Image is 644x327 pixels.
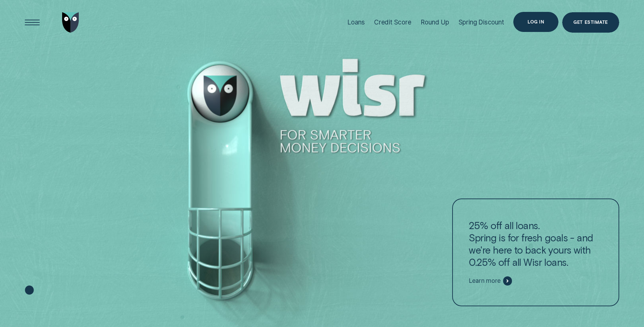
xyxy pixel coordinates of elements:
div: Round Up [421,18,449,26]
div: Credit Score [374,18,411,26]
a: 25% off all loans.Spring is for fresh goals - and we're here to back yours with 0.25% off all Wis... [452,199,619,306]
div: Loans [347,18,365,26]
span: Learn more [469,277,500,285]
p: 25% off all loans. Spring is for fresh goals - and we're here to back yours with 0.25% off all Wi... [469,219,602,268]
a: Get Estimate [562,12,619,33]
button: Open Menu [22,12,42,33]
button: Log in [513,12,558,32]
img: Wisr [62,12,79,33]
div: Spring Discount [459,18,504,26]
div: Log in [528,20,544,24]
